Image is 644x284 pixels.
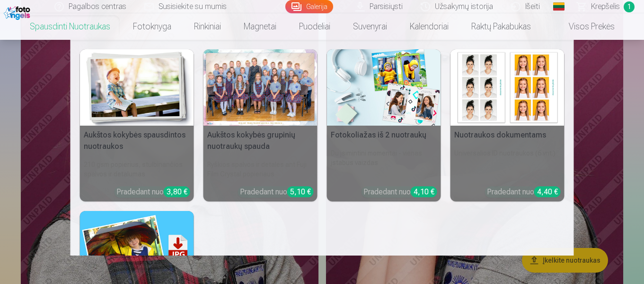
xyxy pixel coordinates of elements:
img: Aukštos kokybės spausdintos nuotraukos [80,49,194,126]
h5: Aukštos kokybės spausdintos nuotraukos [80,126,194,156]
a: Puodeliai [288,13,342,40]
a: Fotoknyga [122,13,183,40]
div: Pradedant nuo [363,186,437,198]
h6: Ryškios spalvos ir detalės ant Fuji Film Crystal popieriaus [203,156,318,183]
img: Fotokoliažas iš 2 nuotraukų [327,49,441,126]
div: Pradedant nuo [487,186,561,198]
a: Nuotraukos dokumentamsNuotraukos dokumentamsUniversalios ID nuotraukos (6 vnt.)Pradedant nuo4,40 € [450,49,565,202]
div: 3,80 € [164,186,190,197]
div: 5,10 € [287,186,314,197]
a: Kalendoriai [398,13,460,40]
a: Aukštos kokybės spausdintos nuotraukos Aukštos kokybės spausdintos nuotraukos210 gsm popierius, s... [80,49,194,202]
h5: Nuotraukos dokumentams [450,126,565,145]
a: Magnetai [232,13,288,40]
a: Suvenyrai [342,13,398,40]
h6: Universalios ID nuotraukos (6 vnt.) [450,145,565,183]
div: Pradedant nuo [116,186,190,198]
a: Fotokoliažas iš 2 nuotraukųFotokoliažas iš 2 nuotraukųDu įsimintini momentai - vienas įstabus vai... [327,49,441,202]
img: Nuotraukos dokumentams [450,49,565,126]
h5: Aukštos kokybės grupinių nuotraukų spauda [203,126,318,156]
img: /fa2 [4,4,33,20]
a: Aukštos kokybės grupinių nuotraukų spaudaRyškios spalvos ir detalės ant Fuji Film Crystal popieri... [203,49,318,202]
span: Krepšelis [591,1,620,12]
a: Spausdinti nuotraukas [18,13,122,40]
a: Visos prekės [542,13,626,40]
div: Pradedant nuo [240,186,314,198]
h6: Du įsimintini momentai - vienas įstabus vaizdas [327,145,441,183]
a: Rinkiniai [183,13,232,40]
a: Raktų pakabukas [460,13,542,40]
span: 1 [624,1,635,12]
div: 4,10 € [411,186,437,197]
h5: Fotokoliažas iš 2 nuotraukų [327,126,441,145]
div: 4,40 € [534,186,561,197]
h6: 210 gsm popierius, stulbinančios spalvos ir detalumas [80,156,194,183]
